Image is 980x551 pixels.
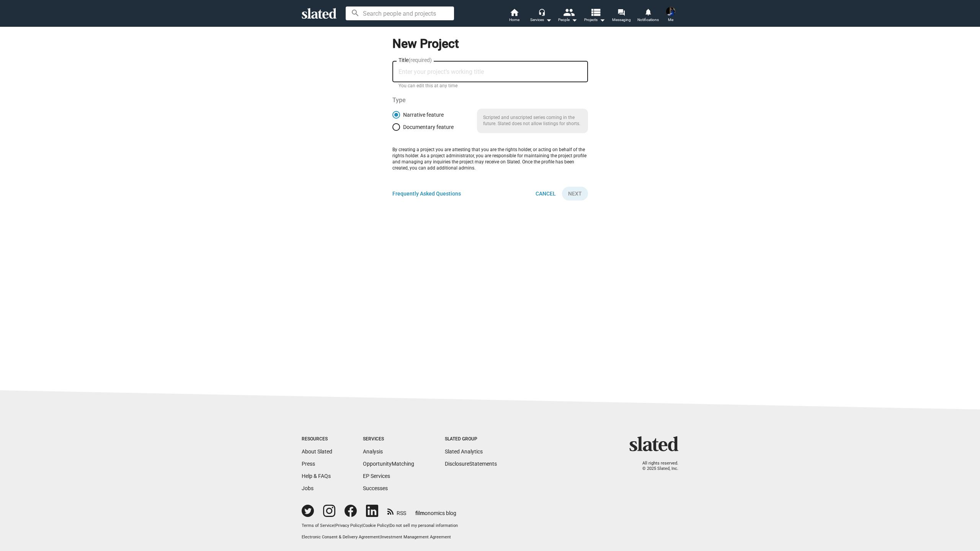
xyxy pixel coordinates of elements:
button: People [554,8,581,24]
mat-hint: You can edit this at any time [399,83,457,89]
mat-icon: arrow_drop_down [544,15,553,24]
span: film [415,510,425,516]
input: Search people and projects [346,7,454,20]
a: Cancel [529,187,562,201]
span: Notifications [637,15,659,24]
mat-icon: arrow_drop_down [598,15,607,24]
a: DisclosureStatements [445,461,497,467]
span: Home [509,15,519,24]
a: Slated Analytics [445,448,483,455]
a: Analysis [363,448,383,455]
a: Terms of Service [302,523,334,528]
span: Documentary feature [400,124,454,130]
a: filmonomics blog [415,504,456,517]
div: People [558,15,577,24]
a: Electronic Consent & Delivery Agreement [302,535,380,540]
a: Jobs [302,485,314,491]
a: Press [302,461,315,467]
span: | [362,523,363,528]
mat-icon: people [563,7,574,18]
button: Do not sell my personal information [390,523,458,529]
span: Next [568,187,582,201]
span: Messaging [612,15,631,24]
div: Services [363,436,414,442]
a: Successes [363,485,388,491]
span: Projects [584,15,605,24]
a: Privacy Policy [335,523,362,528]
div: Services [530,15,552,24]
button: Projects [581,8,608,24]
mat-icon: notifications [644,8,652,15]
mat-icon: view_list [590,7,601,18]
mat-icon: home [510,8,519,17]
button: Next [562,187,588,201]
span: | [389,523,390,528]
a: Messaging [608,8,635,24]
a: EP Services [363,473,390,479]
img: Peter McCoubrey [666,7,675,16]
a: Home [501,8,528,24]
a: Help & FAQs [302,473,331,479]
p: By creating a project you are attesting that you are the rights holder, or acting on behalf of th... [392,147,588,171]
span: Me [668,15,673,24]
span: Narrative feature [400,112,444,118]
div: Resources [302,436,332,442]
div: Type [392,96,588,104]
mat-icon: forum [617,8,625,16]
div: Slated Group [445,436,497,442]
input: Enter your project’s working title [399,68,582,75]
a: Cookie Policy [363,523,389,528]
h1: New Project [392,36,588,52]
span: Cancel [536,187,556,201]
a: Investment Management Agreement [381,535,451,540]
span: | [380,535,381,540]
button: Peter McCoubreyMe [661,5,680,25]
a: About Slated [302,448,332,455]
button: Services [528,8,554,24]
mat-icon: headset_mic [538,8,545,15]
a: Notifications [635,8,661,24]
a: RSS [387,505,406,517]
p: Scripted and unscripted series coming in the future. Slated does not allow listings for shorts. [477,109,588,133]
a: Frequently Asked Questions [392,190,461,197]
a: OpportunityMatching [363,461,414,467]
span: | [334,523,335,528]
p: All rights reserved. © 2025 Slated, Inc. [634,461,678,472]
mat-icon: arrow_drop_down [570,15,579,24]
